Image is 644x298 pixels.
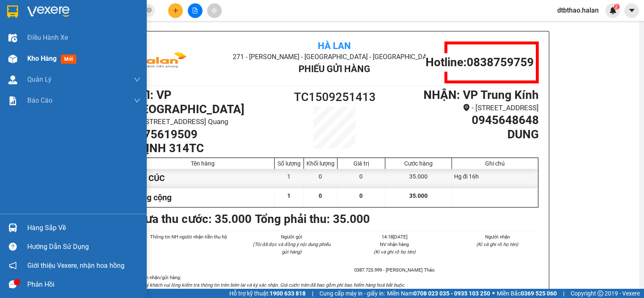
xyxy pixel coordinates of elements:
[27,54,57,62] span: Kho hàng
[27,74,52,85] span: Quản Lý
[168,3,183,18] button: plus
[521,290,557,297] strong: 0369 525 060
[299,64,370,74] b: Phiếu Gửi Hàng
[61,54,76,64] span: mới
[211,8,217,13] span: aim
[304,169,338,188] div: 0
[130,116,283,127] li: - [STREET_ADDRESS] Quang
[27,32,68,43] span: Điều hành xe
[359,192,363,199] span: 0
[387,289,490,298] span: Miền Nam
[8,96,17,105] img: solution-icon
[624,3,639,18] button: caret-down
[353,233,436,241] li: 14:18[DATE]
[130,41,193,83] img: logo.jpg
[409,192,428,199] span: 35.000
[353,241,436,248] li: NV nhận hàng
[287,192,291,199] span: 1
[340,160,383,167] div: Giá trị
[130,141,283,155] h1: THỊNH 314TC
[131,169,275,188] div: TÚI CÚC
[27,241,140,253] div: Hướng dẫn sử dụng
[319,289,385,298] span: Cung cấp máy in - giấy in:
[147,7,152,15] span: close-circle
[386,113,539,127] h1: 0945648648
[387,160,449,167] div: Cước hàng
[497,289,557,298] span: Miền Bắc
[130,88,244,116] b: GỬI : VP [GEOGRAPHIC_DATA]
[147,8,152,13] span: close-circle
[312,289,313,298] span: |
[385,169,452,188] div: 35.000
[130,127,283,142] h1: 0975619509
[173,8,179,13] span: plus
[27,260,125,271] span: Giới thiệu Vexere, nhận hoa hồng
[253,241,330,255] i: (Tôi đã đọc và đồng ý nội dung phiếu gửi hàng)
[130,212,252,226] b: Chưa thu cước : 35.000
[134,76,140,83] span: down
[78,21,351,31] li: 271 - [PERSON_NAME] - [GEOGRAPHIC_DATA] - [GEOGRAPHIC_DATA]
[8,54,17,63] img: warehouse-icon
[10,10,73,52] img: logo.jpg
[463,104,470,111] span: environment
[7,5,18,18] img: logo-vxr
[27,95,52,106] span: Báo cáo
[476,241,518,247] i: (Kí và ghi rõ họ tên)
[147,233,230,241] li: Thông tin NH người nhận tiền thu hộ
[8,75,17,84] img: warehouse-icon
[229,289,306,298] span: Hỗ trợ kỹ thuật:
[283,88,386,106] h1: TC1509251413
[140,282,405,288] i: Quý khách vui lòng kiểm tra thông tin trên biên lai và ký xác nhận. Giá cước trên đã bao gồm phí ...
[9,262,17,269] span: notification
[456,233,539,241] li: Người nhận
[423,88,539,102] b: NHẬN : VP Trung Kính
[306,160,335,167] div: Khối lượng
[452,169,538,188] div: Hg đi 16h
[10,57,125,85] b: GỬI : VP [GEOGRAPHIC_DATA]
[277,160,301,167] div: Số lượng
[597,290,603,296] span: copyright
[8,34,17,42] img: warehouse-icon
[492,292,495,295] span: ⚪️
[8,223,17,232] img: warehouse-icon
[386,102,539,114] li: - [STREET_ADDRESS]
[386,127,539,142] h1: DUNG
[319,192,322,199] span: 0
[551,5,605,16] span: dtbthao.halan
[198,52,470,62] li: 271 - [PERSON_NAME] - [GEOGRAPHIC_DATA] - [GEOGRAPHIC_DATA]
[454,160,536,167] div: Ghi chú
[207,3,222,18] button: aim
[250,233,333,241] li: Người gửi
[426,55,534,70] h1: Hotline: 0838759759
[9,243,17,251] span: question-circle
[188,3,203,18] button: file-add
[133,160,272,167] div: Tên hàng
[413,290,490,297] strong: 0708 023 035 - 0935 103 250
[609,7,617,14] img: icon-new-feature
[192,8,198,13] span: file-add
[27,278,140,291] div: Phản hồi
[615,4,618,10] span: 2
[338,169,385,188] div: 0
[374,249,415,255] i: (Kí và ghi rõ họ tên)
[133,192,171,202] span: Tổng cộng
[275,169,304,188] div: 1
[614,4,620,10] sup: 2
[27,222,140,234] div: Hàng sắp về
[318,41,351,51] b: Hà Lan
[270,290,306,297] strong: 1900 633 818
[134,97,140,104] span: down
[563,289,564,298] span: |
[353,266,436,274] li: 0387.725.999 - [PERSON_NAME] Thảo
[628,7,636,14] span: caret-down
[9,280,17,288] span: message
[255,212,370,226] b: Tổng phải thu: 35.000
